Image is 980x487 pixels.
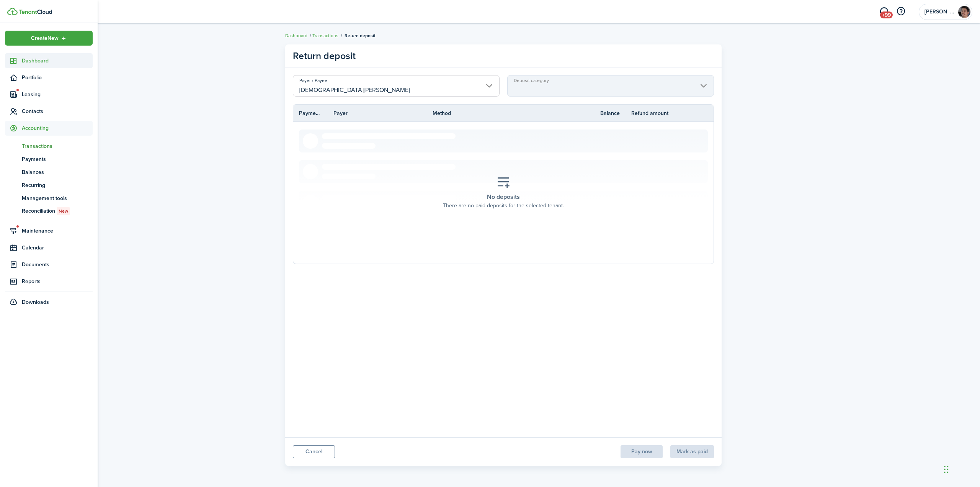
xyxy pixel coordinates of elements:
span: Payments [22,155,93,163]
span: Balances [22,168,93,176]
placeholder-description: There are no paid deposits for the selected tenant. [443,202,564,210]
span: Reports [22,277,93,285]
span: New [59,208,68,215]
span: Andy [924,9,955,15]
img: TenantCloud [19,10,52,14]
span: Documents [22,261,93,269]
span: Portfolio [22,74,93,82]
span: Downloads [22,298,49,306]
th: Payment ID [293,109,333,117]
a: Management tools [5,192,93,205]
a: Dashboard [285,32,307,39]
img: TenantCloud [7,8,18,15]
div: Drag [944,458,949,481]
span: Dashboard [22,57,93,65]
a: Balances [5,166,93,179]
th: Payer [333,109,433,117]
span: Accounting [22,124,93,132]
th: Refund amount [631,109,714,117]
a: Transactions [5,139,93,152]
a: Reports [5,274,93,289]
a: Cancel [293,445,335,458]
span: Maintenance [22,227,93,235]
span: Recurring [22,181,93,189]
span: Reconciliation [22,207,93,215]
span: Leasing [22,90,93,98]
span: Contacts [22,107,93,115]
span: Calendar [22,244,93,252]
panel-main-title: Return deposit [293,49,356,63]
span: Management tools [22,194,93,202]
a: ReconciliationNew [5,205,93,218]
th: Balance [600,109,631,117]
th: Method [433,109,532,117]
span: +99 [880,11,893,18]
placeholder-title: No deposits [487,192,520,202]
iframe: Chat Widget [942,450,980,487]
button: Open menu [5,31,93,46]
img: Andy [958,6,970,18]
span: Transactions [22,142,93,150]
span: Return deposit [345,32,376,39]
a: Recurring [5,179,93,192]
span: Create New [31,36,59,41]
button: Open resource center [894,5,907,18]
a: Transactions [312,32,338,39]
a: Dashboard [5,53,93,68]
a: Payments [5,152,93,166]
a: Messaging [877,2,891,21]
